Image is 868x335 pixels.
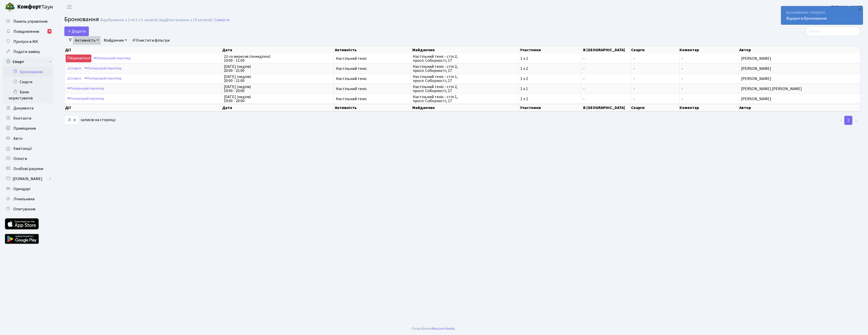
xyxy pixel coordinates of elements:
[65,104,222,111] th: Дії
[3,144,53,154] a: Квитанції
[100,18,213,22] div: Відображено з 1 по 5 з 5 записів (відфільтровано з 14 записів).
[583,77,629,81] span: -
[66,65,82,72] a: Скарга
[3,133,53,144] a: Авто
[13,146,32,151] span: Квитанції
[63,3,76,11] button: Переключити навігацію
[831,4,862,10] a: [PERSON_NAME]
[520,57,579,61] span: 1 з 2
[224,54,332,63] span: 22-го вересня (понеділок) 10:00 - 11:00
[413,65,516,73] span: Настільний теніс - стіл 2, просп. Соборності, 17
[224,65,332,73] span: [DATE] (неділя) 20:00 - 21:00
[739,46,860,53] th: Автор
[224,85,332,93] span: [DATE] (неділя) 19:00 - 20:00
[3,113,53,123] a: Контакти
[682,96,683,102] span: -
[3,184,53,194] a: Орендарі
[631,104,679,111] th: Скарги
[3,47,53,57] a: Подати заявку
[3,87,53,103] a: Бани користувачів
[679,104,739,111] th: Коментар
[633,87,677,91] span: -
[102,36,129,45] a: Майданчик
[633,77,677,81] span: -
[83,75,123,82] a: Попередній перегляд
[13,116,31,121] span: Контакти
[66,95,105,103] a: Попередній перегляд
[857,7,862,12] div: ×
[64,115,79,125] select: записів на сторінці
[520,46,583,53] th: Участники
[92,54,132,62] a: Попередній перегляд
[3,16,53,26] a: Панель управління
[583,46,630,53] th: В [GEOGRAPHIC_DATA]
[631,46,679,53] th: Скарги
[13,29,39,34] span: Повідомлення
[413,95,516,103] span: Настільний теніс - стіл 1, просп. Соборності, 17
[741,87,858,91] span: [PERSON_NAME] [PERSON_NAME]
[13,105,34,111] span: Документи
[214,18,229,22] a: Скинути
[224,95,332,103] span: [DATE] (неділя) 19:00 - 20:00
[633,67,677,71] span: -
[13,126,36,131] span: Приміщення
[73,36,101,45] a: Активність
[583,97,629,101] span: -
[17,3,53,11] span: Таун
[13,156,27,161] span: Оплати
[583,104,630,111] th: В [GEOGRAPHIC_DATA]
[682,56,683,61] span: -
[64,15,99,24] span: Бронювання
[13,39,38,44] span: Пропуск в ЖК
[739,104,860,111] th: Автор
[64,26,89,36] button: Додати
[3,164,53,174] a: Особові рахунки
[13,206,35,212] span: Опитування
[520,87,579,91] span: 1 з 1
[13,136,22,141] span: Авто
[47,29,51,34] div: 4
[583,87,629,91] span: -
[5,2,15,12] img: logo.png
[336,57,409,61] span: Настільний теніс
[3,103,53,113] a: Документи
[781,6,863,24] div: Бронювання створено
[66,85,105,93] a: Попередній перегляд
[412,46,520,53] th: Майданчик
[3,154,53,164] a: Оплати
[222,104,334,111] th: Дата
[741,77,858,81] span: [PERSON_NAME]
[66,75,82,82] a: Скарга
[413,54,516,63] span: Настільний теніс - стіл 2, просп. Соборності, 17
[412,326,456,331] div: Розроблено .
[413,75,516,83] span: Настільний теніс - стіл 1, просп. Соборності, 17
[222,46,334,53] th: Дата
[412,104,520,111] th: Майданчик
[3,57,53,67] a: Спорт
[3,204,53,214] a: Опитування
[633,57,677,61] span: -
[682,86,683,92] span: -
[13,49,40,54] span: Подати заявку
[83,65,123,72] a: Попередній перегляд
[741,67,858,71] span: [PERSON_NAME]
[334,46,412,53] th: Активність
[3,26,53,37] a: Повідомлення4
[336,77,409,81] span: Настільний теніс
[520,104,583,111] th: Участники
[682,66,683,71] span: -
[3,174,53,184] a: [DOMAIN_NAME]
[13,19,47,24] span: Панель управління
[66,54,91,62] a: Відмовитися
[224,75,332,83] span: [DATE] (неділя) 20:00 - 21:00
[64,115,115,125] label: записів на сторінці
[3,194,53,204] a: Лічильники
[3,123,53,133] a: Приміщення
[3,77,53,87] a: Скарги
[3,37,53,47] a: Пропуск в ЖК
[432,326,455,331] a: Massive Kinetic
[786,16,827,21] a: Відкрити бронювання
[806,26,860,36] input: Пошук...
[583,67,629,71] span: -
